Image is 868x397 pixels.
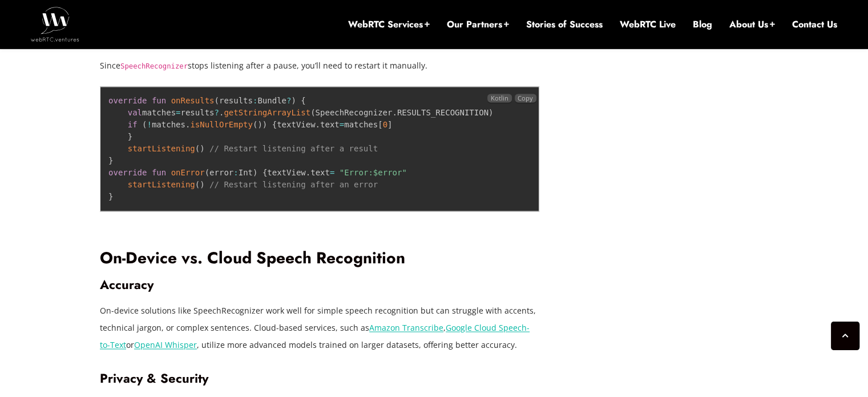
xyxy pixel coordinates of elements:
[185,120,190,129] span: .
[253,96,257,105] span: :
[108,192,113,201] span: }
[263,168,267,177] span: {
[253,168,257,177] span: )
[205,168,209,177] span: (
[219,108,224,117] span: .
[488,108,493,117] span: )
[100,57,539,74] p: Since stops listening after a pause, you’ll need to restart it manually.
[526,18,603,31] a: Stories of Success
[128,108,142,117] span: val
[620,18,676,31] a: WebRTC Live
[214,108,219,117] span: ?
[108,168,147,177] span: override
[272,120,277,129] span: {
[100,302,539,354] p: On-device solutions like SpeechRecognizer work well for simple speech recognition but can struggl...
[693,18,712,31] a: Blog
[134,339,197,350] a: OpenAI Whisper
[200,180,204,189] span: )
[128,132,132,141] span: }
[195,144,200,153] span: (
[128,180,195,189] span: startListening
[373,168,402,177] span: $error
[233,168,238,177] span: :
[310,108,315,117] span: (
[518,94,533,102] span: Copy
[301,96,305,105] span: {
[147,120,151,129] span: !
[369,322,443,333] a: Amazon Transcribe
[190,120,253,129] span: isNullOrEmpty
[171,168,205,177] span: onError
[209,180,378,189] span: // Restart listening after an error
[100,322,530,350] a: Google Cloud Speech-to-Text
[392,108,397,117] span: .
[108,96,493,201] code: results Bundle matches results SpeechRecognizer RESULTS_RECOGNITION matches textView text matches...
[195,180,200,189] span: (
[378,120,382,129] span: [
[224,108,310,117] span: getStringArrayList
[792,18,837,31] a: Contact Us
[487,94,511,102] span: Kotlin
[100,277,539,292] h3: Accuracy
[316,120,320,129] span: .
[330,168,334,177] span: =
[128,144,195,153] span: startListening
[200,144,204,153] span: )
[214,96,219,105] span: (
[176,108,180,117] span: =
[108,156,113,165] span: }
[340,120,344,129] span: =
[31,7,79,41] img: WebRTC.ventures
[142,120,147,129] span: (
[387,120,392,129] span: ]
[263,120,267,129] span: )
[100,371,539,386] h3: Privacy & Security
[152,96,166,105] span: fun
[108,96,147,105] span: override
[306,168,310,177] span: .
[291,96,296,105] span: )
[253,120,257,129] span: (
[348,18,430,31] a: WebRTC Services
[152,168,166,177] span: fun
[340,168,407,177] span: "Error: "
[383,120,387,129] span: 0
[128,120,138,129] span: if
[515,94,536,102] button: Copy
[171,96,215,105] span: onResults
[286,96,291,105] span: ?
[729,18,775,31] a: About Us
[120,62,188,70] code: SpeechRecognizer
[257,120,262,129] span: )
[100,248,539,268] h2: On-Device vs. Cloud Speech Recognition
[209,144,378,153] span: // Restart listening after a result
[447,18,509,31] a: Our Partners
